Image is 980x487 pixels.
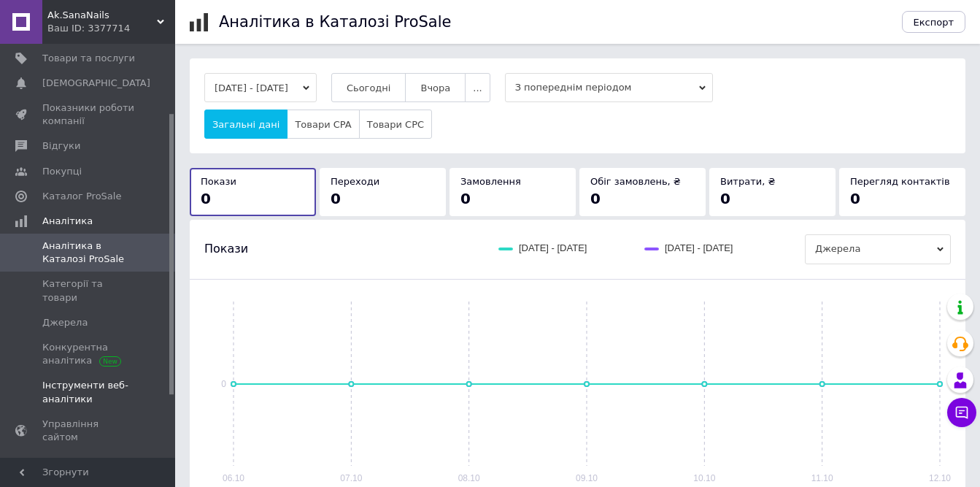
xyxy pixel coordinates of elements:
text: 09.10 [576,473,598,483]
span: Покупці [42,165,82,178]
span: 0 [460,190,471,207]
text: 12.10 [929,473,951,483]
text: 10.10 [693,473,715,483]
span: Переходи [331,176,379,187]
span: Категорії та товари [42,277,135,304]
button: Товари CPC [359,110,432,139]
text: 06.10 [223,473,244,483]
span: Обіг замовлень, ₴ [590,176,681,187]
span: Гаманець компанії [42,456,135,482]
h1: Аналітика в Каталозі ProSale [219,13,451,31]
span: Джерела [42,316,88,329]
span: Замовлення [460,176,521,187]
span: [DEMOGRAPHIC_DATA] [42,77,150,90]
button: ... [465,73,490,102]
span: Відгуки [42,139,80,153]
span: Управління сайтом [42,418,135,444]
text: 07.10 [340,473,362,483]
text: 11.10 [811,473,833,483]
button: Загальні дані [204,110,288,139]
span: Товари CPA [295,119,351,130]
span: 0 [850,190,860,207]
span: Покази [204,241,248,257]
span: Експорт [914,17,954,28]
span: З попереднім періодом [505,73,713,102]
button: Експорт [902,11,966,33]
span: Вчора [420,83,450,93]
button: [DATE] - [DATE] [204,73,317,102]
span: 0 [720,190,730,207]
span: Інструменти веб-аналітики [42,379,135,405]
button: Товари CPA [287,110,359,139]
span: 0 [201,190,211,207]
span: Конкурентна аналітика [42,341,135,367]
button: Вчора [405,73,466,102]
span: Аналітика в Каталозі ProSale [42,239,135,266]
span: Товари та послуги [42,52,135,65]
div: Ваш ID: 3377714 [47,22,175,35]
span: Перегляд контактів [850,176,950,187]
span: Аналітика [42,215,93,228]
span: ... [473,83,482,93]
text: 0 [221,379,226,389]
span: 0 [331,190,341,207]
span: Витрати, ₴ [720,176,776,187]
button: Чат з покупцем [947,398,976,427]
span: Загальні дані [212,119,279,130]
span: Сьогодні [347,83,391,93]
span: Джерела [805,234,951,264]
span: Каталог ProSale [42,190,121,203]
span: Покази [201,176,236,187]
span: Показники роботи компанії [42,101,135,128]
span: Ak.SanaNails [47,9,157,22]
span: 0 [590,190,601,207]
text: 08.10 [458,473,480,483]
span: Товари CPC [367,119,424,130]
button: Сьогодні [331,73,406,102]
